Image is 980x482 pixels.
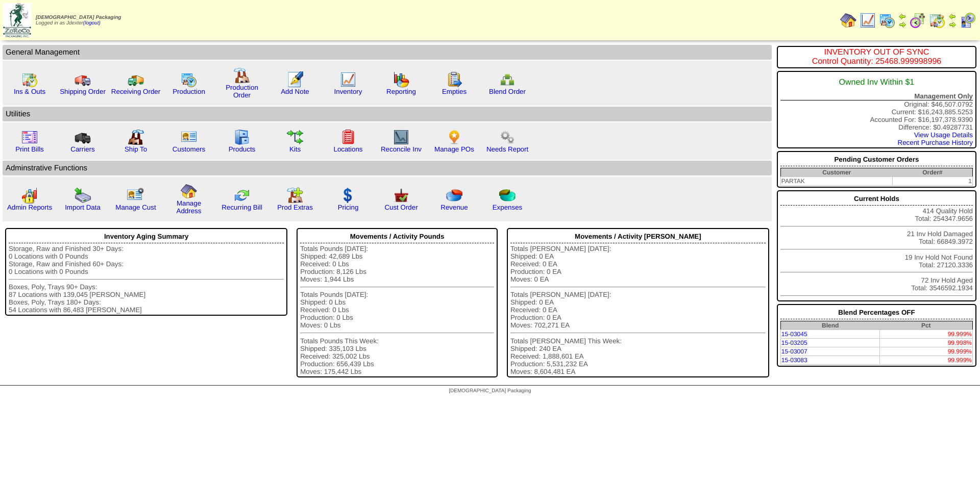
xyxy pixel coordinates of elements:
[780,92,973,100] div: Management Only
[914,131,973,139] a: View Usage Details
[879,12,895,29] img: calendarprod.gif
[780,321,879,330] th: Blend
[277,204,313,211] a: Prod Extras
[36,15,121,20] span: [DEMOGRAPHIC_DATA] Packaging
[340,187,356,204] img: dollar.gif
[234,67,250,84] img: factory.gif
[287,129,303,145] img: workflow.gif
[128,71,144,88] img: truck2.gif
[386,88,416,95] a: Reporting
[780,153,973,166] div: Pending Customer Orders
[334,88,362,95] a: Inventory
[499,187,516,204] img: pie_chart2.png
[898,20,906,29] img: arrowright.gif
[879,321,972,330] th: Pct
[83,20,101,26] a: (logout)
[7,204,52,211] a: Admin Reports
[287,187,303,204] img: prodextras.gif
[3,161,772,175] td: Adminstrative Functions
[3,107,772,121] td: Utilities
[781,348,807,355] a: 15-03007
[384,204,418,211] a: Cust Order
[340,129,356,145] img: locations.gif
[960,12,976,29] img: calendarcustomer.gif
[333,145,362,153] a: Locations
[898,12,906,20] img: arrowleft.gif
[9,230,284,243] div: Inventory Aging Summary
[381,145,422,153] a: Reconcile Inv
[60,88,106,95] a: Shipping Order
[780,73,973,92] div: Owned Inv Within $1
[173,145,205,153] a: Customers
[393,71,409,88] img: graph.gif
[781,331,807,338] a: 15-03045
[234,129,250,145] img: cabinet.gif
[893,168,973,177] th: Order#
[781,357,807,364] a: 15-03083
[780,48,973,66] div: INVENTORY OUT OF SYNC Control Quantity: 25468.999998996
[510,245,766,375] div: Totals [PERSON_NAME] [DATE]: Shipped: 0 EA Received: 0 EA Production: 0 EA Moves: 0 EA Totals [PE...
[222,204,262,211] a: Recurring Bill
[3,3,31,37] img: zoroco-logo-small.webp
[177,199,202,215] a: Manage Address
[449,388,531,394] span: [DEMOGRAPHIC_DATA] Packaging
[393,187,409,204] img: cust_order.png
[489,88,526,95] a: Blend Order
[780,192,973,206] div: Current Holds
[289,145,301,153] a: Kits
[780,168,892,177] th: Customer
[21,129,38,145] img: invoice2.gif
[499,129,516,145] img: workflow.png
[879,330,972,339] td: 99.999%
[128,129,144,145] img: factory2.gif
[879,356,972,365] td: 99.999%
[9,245,284,314] div: Storage, Raw and Finished 30+ Days: 0 Locations with 0 Pounds Storage, Raw and Finished 60+ Days:...
[14,88,45,95] a: Ins & Outs
[777,71,976,148] div: Original: $46,507.0792 Current: $16,243,885.5253 Accounted For: $16,197,378.9390 Difference: $0.4...
[860,12,876,29] img: line_graph.gif
[893,177,973,186] td: 1
[127,187,145,204] img: managecust.png
[234,187,250,204] img: reconcile.gif
[446,129,462,145] img: po.png
[181,183,197,199] img: home.gif
[65,204,101,211] a: Import Data
[499,71,516,88] img: network.png
[21,71,38,88] img: calendarinout.gif
[115,204,156,211] a: Manage Cust
[493,204,523,211] a: Expenses
[181,129,197,145] img: customers.gif
[879,339,972,347] td: 99.998%
[393,129,409,145] img: line_graph2.gif
[929,12,945,29] img: calendarinout.gif
[226,84,258,99] a: Production Order
[442,88,467,95] a: Empties
[3,45,772,60] td: General Management
[446,187,462,204] img: pie_chart.png
[486,145,528,153] a: Needs Report
[75,71,91,88] img: truck.gif
[440,204,468,211] a: Revenue
[70,145,94,153] a: Carriers
[173,88,205,95] a: Production
[36,15,121,26] span: Logged in as Jdexter
[75,187,91,204] img: import.gif
[510,230,766,243] div: Movements / Activity [PERSON_NAME]
[281,88,309,95] a: Add Note
[910,12,926,29] img: calendarblend.gif
[287,71,303,88] img: orders.gif
[300,230,494,243] div: Movements / Activity Pounds
[898,139,973,146] a: Recent Purchase History
[340,71,356,88] img: line_graph.gif
[948,12,957,20] img: arrowleft.gif
[300,245,494,375] div: Totals Pounds [DATE]: Shipped: 42,689 Lbs Received: 0 Lbs Production: 8,126 Lbs Moves: 1,944 Lbs ...
[948,20,957,29] img: arrowright.gif
[338,204,359,211] a: Pricing
[879,347,972,356] td: 99.999%
[125,145,147,153] a: Ship To
[840,12,856,29] img: home.gif
[181,71,197,88] img: calendarprod.gif
[111,88,160,95] a: Receiving Order
[229,145,256,153] a: Products
[780,177,892,186] td: PARTAK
